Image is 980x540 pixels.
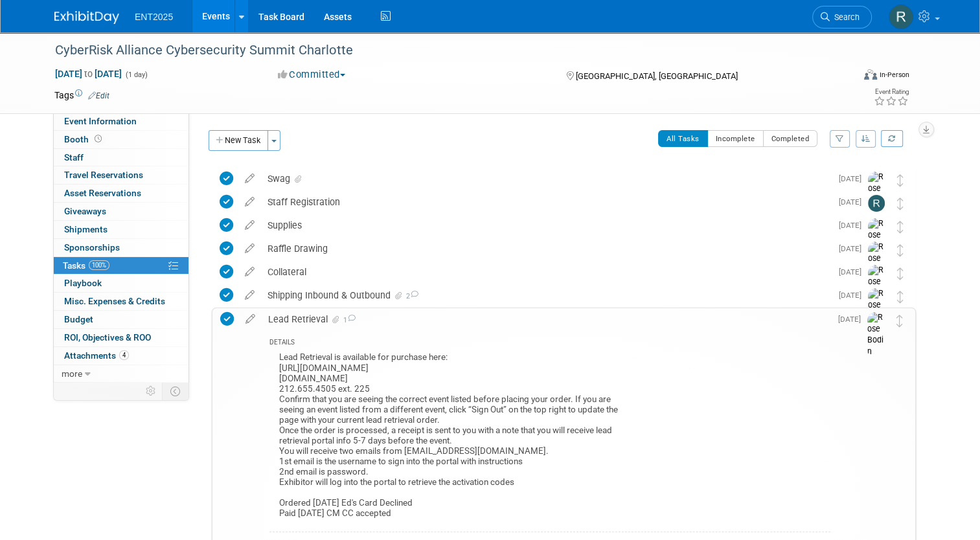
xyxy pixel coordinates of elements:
[868,242,887,287] img: Rose Bodin
[238,219,261,231] a: edit
[261,168,831,190] div: Swag
[404,292,418,300] span: 2
[576,71,738,81] span: [GEOGRAPHIC_DATA], [GEOGRAPHIC_DATA]
[868,172,887,218] img: Rose Bodin
[64,206,106,216] span: Giveaways
[54,239,188,256] a: Sponsorships
[51,39,837,62] div: CyberRisk Alliance Cybersecurity Summit Charlotte
[874,89,909,95] div: Event Rating
[839,267,868,276] span: [DATE]
[897,174,904,186] i: Move task
[54,365,188,383] a: more
[54,11,119,24] img: ExhibitDay
[897,267,904,280] i: Move task
[783,67,909,87] div: Event Format
[868,265,887,311] img: Rose Bodin
[238,266,261,278] a: edit
[64,278,102,288] span: Playbook
[54,275,188,292] a: Playbook
[261,191,831,213] div: Staff Registration
[119,350,129,360] span: 4
[868,195,885,212] img: Randy McDonald
[868,218,887,264] img: Rose Bodin
[896,315,903,327] i: Move task
[238,289,261,301] a: edit
[889,5,913,29] img: Randy McDonald
[54,329,188,346] a: ROI, Objectives & ROO
[881,130,903,147] a: Refresh
[897,197,904,210] i: Move task
[163,383,189,399] td: Toggle Event Tabs
[209,130,268,151] button: New Task
[54,185,188,202] a: Asset Reservations
[238,173,261,185] a: edit
[64,170,143,180] span: Travel Reservations
[63,260,109,271] span: Tasks
[261,284,831,306] div: Shipping Inbound & Outbound
[839,244,868,253] span: [DATE]
[89,260,109,270] span: 100%
[64,314,93,324] span: Budget
[135,12,173,22] span: ENT2025
[54,149,188,166] a: Staff
[658,130,708,147] button: All Tasks
[64,332,151,343] span: ROI, Objectives & ROO
[64,242,120,253] span: Sponsorships
[64,224,108,234] span: Shipments
[261,261,831,283] div: Collateral
[269,349,830,525] div: Lead Retrieval is available for purchase here: [URL][DOMAIN_NAME] [DOMAIN_NAME] 212.655.4505 ext....
[54,221,188,238] a: Shipments
[124,71,148,79] span: (1 day)
[897,221,904,233] i: Move task
[82,69,95,79] span: to
[839,197,868,207] span: [DATE]
[54,89,109,102] td: Tags
[64,188,141,198] span: Asset Reservations
[54,113,188,130] a: Event Information
[54,131,188,148] a: Booth
[64,134,104,144] span: Booth
[238,196,261,208] a: edit
[261,214,831,236] div: Supplies
[897,244,904,256] i: Move task
[812,6,872,28] a: Search
[341,316,356,324] span: 1
[64,350,129,361] span: Attachments
[879,70,909,80] div: In-Person
[54,166,188,184] a: Travel Reservations
[868,288,887,334] img: Rose Bodin
[54,311,188,328] a: Budget
[92,134,104,144] span: Booth not reserved yet
[54,347,188,365] a: Attachments4
[54,293,188,310] a: Misc. Expenses & Credits
[239,313,262,325] a: edit
[238,243,261,254] a: edit
[88,91,109,100] a: Edit
[54,203,188,220] a: Giveaways
[54,257,188,275] a: Tasks100%
[273,68,350,82] button: Committed
[62,368,82,379] span: more
[262,308,830,330] div: Lead Retrieval
[839,221,868,230] span: [DATE]
[261,238,831,260] div: Raffle Drawing
[64,116,137,126] span: Event Information
[269,338,830,349] div: DETAILS
[867,312,887,358] img: Rose Bodin
[140,383,163,399] td: Personalize Event Tab Strip
[54,68,122,80] span: [DATE] [DATE]
[763,130,818,147] button: Completed
[707,130,764,147] button: Incomplete
[64,296,165,306] span: Misc. Expenses & Credits
[897,291,904,303] i: Move task
[839,291,868,300] span: [DATE]
[64,152,84,163] span: Staff
[830,12,860,22] span: Search
[838,315,867,324] span: [DATE]
[864,69,877,80] img: Format-Inperson.png
[839,174,868,183] span: [DATE]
